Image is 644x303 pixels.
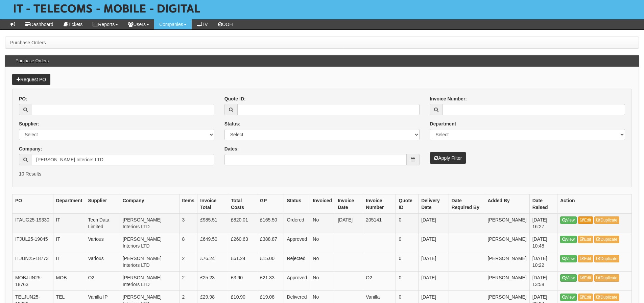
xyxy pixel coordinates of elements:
a: Dashboard [20,19,58,29]
td: £3.90 [228,271,257,290]
a: Companies [154,19,192,29]
th: Status [284,194,310,213]
td: [DATE] [419,252,449,271]
a: View [560,255,577,262]
label: Supplier: [19,120,40,127]
td: [DATE] 13:58 [529,271,557,290]
a: Users [123,19,154,29]
td: 2 [179,271,197,290]
td: 0 [396,271,419,290]
td: [PERSON_NAME] Interiors LTD [120,213,179,233]
td: Ordered [284,213,310,233]
a: Duplicate [594,294,619,301]
th: Invoice Number [363,194,396,213]
label: Dates: [224,145,239,152]
td: £820.01 [228,213,257,233]
td: ITJUL25-19045 [13,233,53,252]
td: £21.33 [257,271,284,290]
td: IT [53,213,85,233]
td: No [310,213,335,233]
td: O2 [85,271,120,290]
a: Duplicate [594,216,619,224]
td: [DATE] [335,213,363,233]
td: Approved [284,233,310,252]
td: £15.00 [257,252,284,271]
label: Invoice Number: [430,95,467,102]
td: £25.23 [197,271,228,290]
td: £61.24 [228,252,257,271]
td: [DATE] 16:27 [529,213,557,233]
label: Company: [19,145,42,152]
th: Department [53,194,85,213]
h3: Purchase Orders [12,55,52,67]
td: 8 [179,233,197,252]
td: [PERSON_NAME] Interiors LTD [120,271,179,290]
a: Edit [578,236,593,243]
td: No [310,271,335,290]
td: [DATE] 10:48 [529,233,557,252]
label: PO: [19,95,27,102]
a: Duplicate [594,236,619,243]
a: Tickets [58,19,88,29]
th: Items [179,194,197,213]
a: Edit [578,216,593,224]
a: Duplicate [594,255,619,262]
a: TV [192,19,213,29]
td: £649.50 [197,233,228,252]
td: Various [85,233,120,252]
a: View [560,236,577,243]
th: Date Raised [529,194,557,213]
td: £388.87 [257,233,284,252]
td: [PERSON_NAME] Interiors LTD [120,233,179,252]
td: IT [53,233,85,252]
td: Various [85,252,120,271]
td: Tech Data Limited [85,213,120,233]
th: Action [557,194,632,213]
td: 0 [396,252,419,271]
a: View [560,216,577,224]
a: Duplicate [594,274,619,282]
td: 3 [179,213,197,233]
td: £165.50 [257,213,284,233]
td: £985.51 [197,213,228,233]
button: Apply Filter [430,152,466,164]
td: [DATE] [419,271,449,290]
th: GP [257,194,284,213]
td: £260.63 [228,233,257,252]
a: View [560,274,577,282]
td: No [310,252,335,271]
label: Department [430,120,456,127]
a: Reports [88,19,123,29]
td: [PERSON_NAME] [485,213,529,233]
th: Invoiced [310,194,335,213]
td: MOBJUN25-18763 [13,271,53,290]
td: 0 [396,213,419,233]
td: [PERSON_NAME] [485,233,529,252]
a: Request PO [12,74,50,85]
td: 2 [179,252,197,271]
td: 0 [396,233,419,252]
td: IT [53,252,85,271]
p: 10 Results [19,170,625,177]
a: Edit [578,255,593,262]
th: PO [13,194,53,213]
a: Edit [578,294,593,301]
td: Approved [284,271,310,290]
th: Invoice Date [335,194,363,213]
td: [DATE] [419,233,449,252]
td: No [310,233,335,252]
td: MOB [53,271,85,290]
td: [PERSON_NAME] Interiors LTD [120,252,179,271]
a: View [560,294,577,301]
td: ITAUG25-19330 [13,213,53,233]
th: Delivery Date [419,194,449,213]
th: Company [120,194,179,213]
td: £76.24 [197,252,228,271]
td: [PERSON_NAME] [485,252,529,271]
th: Added By [485,194,529,213]
th: Quote ID [396,194,419,213]
label: Quote ID: [224,95,246,102]
td: [PERSON_NAME] [485,271,529,290]
a: OOH [213,19,238,29]
th: Supplier [85,194,120,213]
